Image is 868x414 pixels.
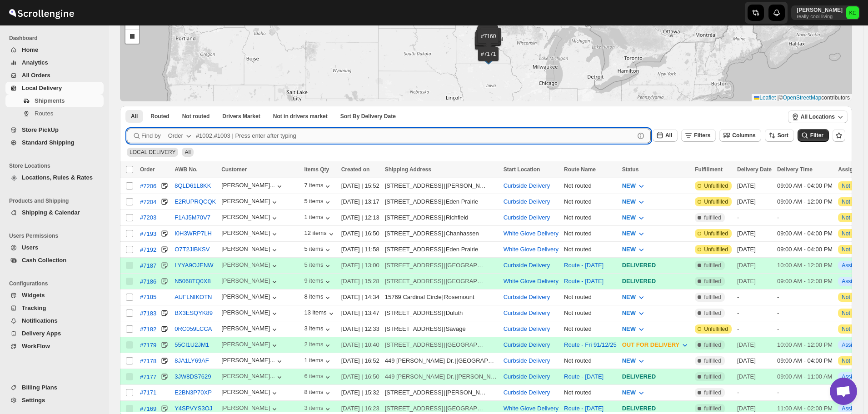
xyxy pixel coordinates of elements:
[783,95,822,101] a: OpenStreetMap
[185,149,190,155] span: All
[504,341,550,348] button: Curbside Delivery
[140,309,156,318] button: #7183
[385,166,431,173] span: Shipping Address
[385,197,498,206] div: |
[22,257,66,264] span: Cash Collection
[694,132,710,139] span: Filters
[22,292,45,299] span: Widgets
[140,324,156,334] button: #7182
[22,317,58,324] span: Notifications
[140,214,156,221] button: #7203
[5,56,104,69] button: Analytics
[304,389,332,398] button: 8 items
[385,181,444,190] div: [STREET_ADDRESS]
[5,95,104,107] button: Shipments
[778,95,779,101] span: |
[732,132,755,139] span: Columns
[504,246,559,253] button: White Glove Delivery
[777,213,833,222] div: -
[797,6,843,14] p: [PERSON_NAME]
[504,198,550,205] button: Curbside Delivery
[140,404,156,413] button: #7169
[617,385,651,400] button: NEW
[177,110,215,123] button: Unrouted
[665,132,672,139] span: All
[304,182,332,191] button: 7 items
[222,113,260,120] span: Drivers Market
[175,294,212,300] button: AUFLNIKOTN
[564,213,617,222] div: Not routed
[617,242,651,257] button: NEW
[504,166,540,173] span: Start Location
[5,44,104,56] button: Home
[221,389,279,398] button: [PERSON_NAME]
[140,389,156,396] div: #7171
[304,341,332,350] button: 2 items
[175,341,209,348] button: 55CI1U2JM1
[304,261,332,270] div: 5 items
[797,14,843,19] p: really-cool-living
[564,341,617,348] button: Route - Fri 91/12/25
[221,214,279,223] button: [PERSON_NAME]
[482,55,495,65] img: Marker
[304,198,332,207] div: 5 items
[479,43,492,53] img: Marker
[22,397,45,404] span: Settings
[221,198,279,207] button: [PERSON_NAME]
[221,182,284,191] button: [PERSON_NAME]...
[622,246,636,253] span: NEW
[175,309,213,316] button: BX3ESQYK89
[5,340,104,353] button: WorkFlow
[175,230,212,237] button: I0H3WRP7LH
[5,206,104,219] button: Shipping & Calendar
[140,326,156,333] div: #7182
[737,166,772,173] span: Delivery Date
[564,229,617,238] div: Not routed
[140,358,156,364] div: #7178
[830,378,857,405] div: Open chat
[221,277,279,286] div: [PERSON_NAME]
[5,327,104,340] button: Delivery Apps
[504,182,550,189] button: Curbside Delivery
[175,262,213,269] button: LYYA9OJENW
[221,404,279,414] div: [PERSON_NAME]
[842,262,864,269] button: Assigned
[504,389,550,396] button: Curbside Delivery
[304,245,332,254] button: 5 items
[446,229,479,238] div: Chanhassen
[5,241,104,254] button: Users
[842,278,864,284] button: Assigned
[481,38,495,48] img: Marker
[140,166,155,173] span: Order
[221,357,284,366] button: [PERSON_NAME]...
[175,246,210,253] button: O7T2JIBKSV
[737,181,772,190] div: [DATE]
[304,325,332,334] button: 3 items
[484,35,498,45] img: Marker
[504,357,550,364] button: Curbside Delivery
[182,113,210,120] span: Not routed
[22,72,50,79] span: All Orders
[622,230,636,237] span: NEW
[140,183,156,190] div: #7206
[778,132,788,139] span: Sort
[385,181,498,190] div: |
[9,162,105,170] span: Store Locations
[221,182,275,189] div: [PERSON_NAME]...
[564,197,617,206] div: Not routed
[5,394,104,407] button: Settings
[484,38,497,48] img: Marker
[564,373,604,380] button: Route - [DATE]
[484,40,498,50] img: Marker
[482,39,495,49] img: Marker
[788,110,848,123] button: All Locations
[140,342,156,349] div: #7179
[304,214,332,223] button: 1 items
[221,341,279,350] button: [PERSON_NAME]
[335,110,401,123] button: SortByDeliveryDate
[140,340,156,349] button: #7179
[140,372,156,381] button: #7177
